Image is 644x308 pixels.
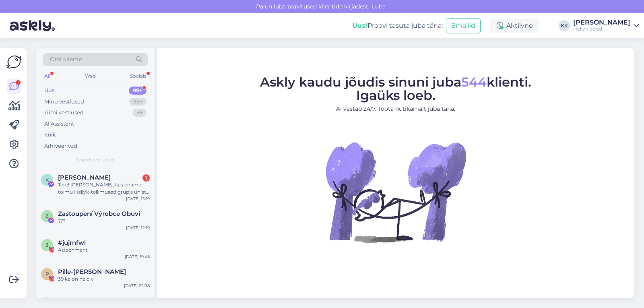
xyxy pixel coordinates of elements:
span: Luba [369,3,388,10]
div: 1 [142,174,150,182]
span: Askly kaudu jõudis sinuni juba klienti. Igaüks loeb. [260,74,531,103]
span: Otsi kliente [50,55,82,64]
div: Web [83,71,97,81]
div: Arhiveeritud [44,142,77,150]
div: Tiimi vestlused [44,109,84,117]
a: [PERSON_NAME]Hellyk pood [573,19,639,32]
div: AI Assistent [44,120,74,128]
img: No Chat active [323,120,468,265]
div: Proovi tasuta juba täna: [352,21,443,31]
span: Zastoupení Výrobce Obuvi [58,210,140,217]
div: Aktiivne [490,19,539,33]
div: 99+ [129,87,147,95]
div: Kõik [44,131,56,139]
span: #jujrnfwl [58,239,86,246]
div: [DATE] 22:08 [124,283,150,289]
div: Attachment [58,246,150,254]
span: 544 [461,74,487,90]
div: [PERSON_NAME] [573,19,630,26]
span: j [46,242,48,248]
span: Z [45,213,49,219]
span: Pille-Riin Tammik [58,268,126,275]
div: 99+ [129,98,147,106]
div: KK [559,20,570,31]
div: [DATE] 19:48 [125,254,150,260]
div: 39 ka on neid v [58,275,150,283]
p: AI vastab 24/7. Tööta nutikamalt juba täna. [260,105,531,113]
div: Socials [128,71,148,81]
div: [DATE] 12:19 [126,225,150,231]
div: Minu vestlused [44,98,84,106]
div: Tere! [PERSON_NAME], kas enam ei toimu Hellyk-tellimused grupis ühist Green Cotton ([PERSON_NAME]... [58,181,150,196]
span: P [45,271,49,277]
span: Uued vestlused [77,156,114,163]
div: Hellyk pood [573,26,630,32]
div: ??? [58,217,150,225]
button: Emailid [446,18,481,33]
div: 59 [132,109,147,117]
b: Uus! [352,22,367,29]
span: K [45,177,49,183]
div: Uus [44,87,55,95]
div: All [43,71,52,81]
span: Kristiina Kruus | Elu 5 lapsega [58,297,142,304]
img: Askly Logo [6,54,22,70]
div: [DATE] 15:19 [126,196,150,202]
span: Kristiina Sild [58,174,111,181]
